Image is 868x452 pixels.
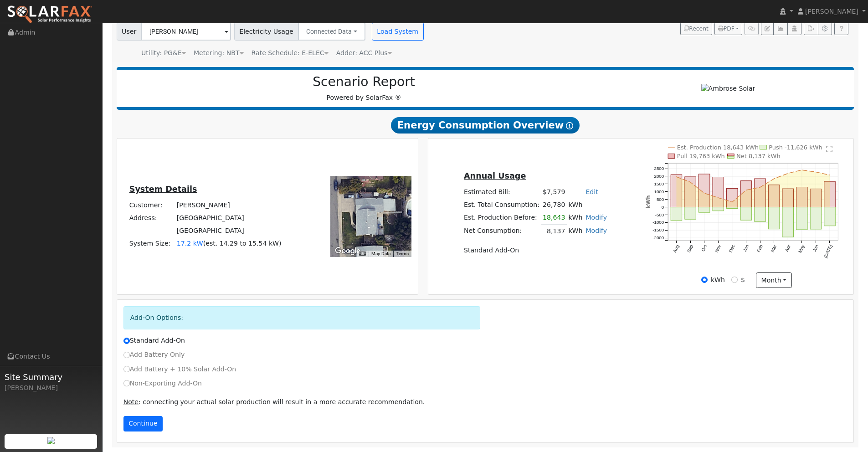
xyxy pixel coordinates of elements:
[810,189,821,207] rect: onclick=""
[824,207,835,226] rect: onclick=""
[728,244,736,253] text: Dec
[128,199,175,211] td: Customer:
[141,22,231,41] input: Select a User
[685,177,696,207] rect: onclick=""
[654,166,664,171] text: 2500
[123,398,425,406] span: : connecting your actual solar production will result in a more accurate recommendation.
[654,174,664,179] text: 2000
[123,365,236,374] label: Add Battery + 10% Solar Add-On
[117,22,142,41] span: User
[756,244,764,253] text: Feb
[769,144,823,151] text: Push -11,626 kWh
[727,207,738,209] rect: onclick=""
[123,306,481,329] div: Add-On Options:
[128,211,175,224] td: Address:
[755,207,765,222] rect: onclick=""
[541,225,567,238] td: 8,137
[731,277,738,283] input: $
[704,192,705,194] circle: onclick=""
[541,186,567,199] td: $7,579
[298,22,365,41] button: Connected Data
[770,244,778,253] text: Mar
[671,175,682,207] rect: onclick=""
[123,416,163,431] button: Continue
[279,240,282,247] span: )
[787,173,789,175] circle: onclick=""
[824,181,835,207] rect: onclick=""
[177,240,203,247] span: 17.2 kW
[782,207,793,237] rect: onclick=""
[699,174,710,207] rect: onclick=""
[711,275,725,285] label: kWh
[129,185,197,194] u: System Details
[657,197,664,202] text: 500
[745,189,747,191] circle: onclick=""
[123,350,185,360] label: Add Battery Only
[805,8,858,15] span: [PERSON_NAME]
[586,188,598,195] a: Edit
[796,187,807,207] rect: onclick=""
[796,207,807,230] rect: onclick=""
[713,177,724,207] rect: onclick=""
[567,225,584,238] td: kWh
[652,220,664,225] text: -1000
[462,199,541,211] td: Est. Total Consumption:
[787,22,801,35] button: Login As
[175,225,283,237] td: [GEOGRAPHIC_DATA]
[731,201,733,203] circle: onclick=""
[372,22,424,41] button: Load System
[333,245,363,257] img: Google
[391,117,580,134] span: Energy Consumption Overview
[128,237,175,250] td: System Size:
[740,207,751,221] rect: onclick=""
[567,211,584,225] td: kWh
[126,74,602,90] h2: Scenario Report
[810,207,821,229] rect: onclick=""
[203,240,206,247] span: (
[7,5,92,24] img: SolarFax
[680,22,712,35] button: Recent
[755,179,765,207] rect: onclick=""
[123,380,130,386] input: Non-Exporting Add-On
[700,244,708,252] text: Oct
[689,181,691,183] circle: onclick=""
[371,251,390,257] button: Map Data
[652,235,664,240] text: -2000
[773,22,787,35] button: Multi-Series Graph
[336,48,392,58] div: Adder: ACC Plus
[462,186,541,199] td: Estimated Bill:
[123,336,185,345] label: Standard Add-On
[47,437,55,444] img: retrieve
[662,205,664,210] text: 0
[672,244,680,253] text: Aug
[727,188,738,207] rect: onclick=""
[586,227,607,234] a: Modify
[826,145,832,153] text: 
[740,181,751,207] rect: onclick=""
[462,211,541,225] td: Est. Production Before:
[586,214,607,221] a: Modify
[741,275,745,285] label: $
[462,225,541,238] td: Net Consumption:
[804,22,818,35] button: Export Interval Data
[671,207,682,221] rect: onclick=""
[834,22,848,35] a: Help Link
[464,171,526,180] u: Annual Usage
[654,189,664,194] text: 1000
[801,169,803,171] circle: onclick=""
[567,199,609,211] td: kWh
[718,197,719,199] circle: onclick=""
[714,244,722,253] text: Nov
[123,366,130,372] input: Add Battery + 10% Solar Add-On
[797,244,806,254] text: May
[677,144,759,151] text: Est. Production 18,643 kWh
[773,178,775,180] circle: onclick=""
[718,26,734,32] span: PDF
[812,244,820,252] text: Jun
[333,245,363,257] a: Open this area in Google Maps (opens a new window)
[818,22,832,35] button: Settings
[714,22,742,35] button: PDF
[175,199,283,211] td: [PERSON_NAME]
[123,338,130,344] input: Standard Add-On
[652,227,664,232] text: -1500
